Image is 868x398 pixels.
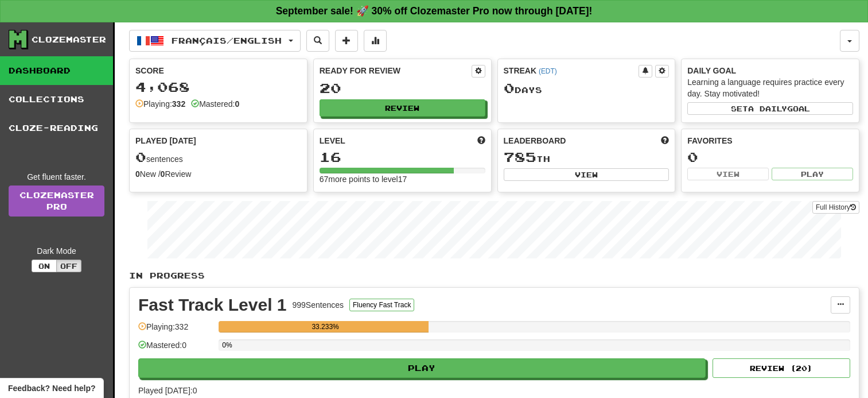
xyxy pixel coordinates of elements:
div: Fast Track Level 1 [138,296,287,314]
div: Daily Goal [687,65,853,76]
div: 999 Sentences [293,299,344,311]
button: View [504,168,670,181]
div: 0 [687,150,853,164]
button: Fluency Fast Track [349,299,414,311]
strong: 0 [235,99,239,109]
div: Ready for Review [320,65,472,76]
div: Mastered: 0 [138,339,213,358]
button: Review [320,99,485,117]
div: Playing: 332 [138,321,213,340]
div: 33.233% [222,321,429,333]
div: Learning a language requires practice every day. Stay motivated! [687,76,853,99]
button: Full History [812,201,859,214]
span: 785 [504,149,536,165]
div: Mastered: [191,98,239,110]
span: Level [320,135,345,146]
strong: September sale! 🚀 30% off Clozemaster Pro now through [DATE]! [276,5,593,17]
span: Played [DATE]: 0 [138,386,197,395]
a: (EDT) [539,67,557,75]
span: This week in points, UTC [661,135,669,146]
div: 20 [320,81,485,95]
button: Add sentence to collection [335,30,358,52]
div: th [504,150,670,165]
div: Clozemaster [32,34,106,45]
button: Search sentences [306,30,329,52]
strong: 0 [161,169,165,179]
div: Favorites [687,135,853,146]
div: 16 [320,150,485,164]
div: 67 more points to level 17 [320,173,485,185]
div: 4,068 [135,80,301,94]
button: On [32,260,57,272]
span: 0 [504,80,515,96]
button: More stats [364,30,387,52]
strong: 332 [172,99,185,109]
div: Day s [504,81,670,96]
div: New / Review [135,168,301,180]
a: ClozemasterPro [9,186,104,217]
div: Dark Mode [9,245,104,257]
span: Score more points to level up [477,135,485,146]
div: Streak [504,65,639,76]
button: Off [56,260,81,272]
button: Review (20) [713,358,850,378]
button: Français/English [129,30,301,52]
span: Leaderboard [504,135,566,146]
div: Playing: [135,98,185,110]
span: Français / English [172,36,282,45]
span: Open feedback widget [8,382,95,394]
div: Score [135,65,301,76]
div: Get fluent faster. [9,171,104,183]
button: View [687,168,769,180]
strong: 0 [135,169,140,179]
div: sentences [135,150,301,165]
button: Seta dailygoal [687,102,853,115]
span: a daily [748,105,787,113]
span: 0 [135,149,146,165]
span: Played [DATE] [135,135,196,146]
button: Play [772,168,853,180]
button: Play [138,358,706,378]
p: In Progress [129,270,859,281]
